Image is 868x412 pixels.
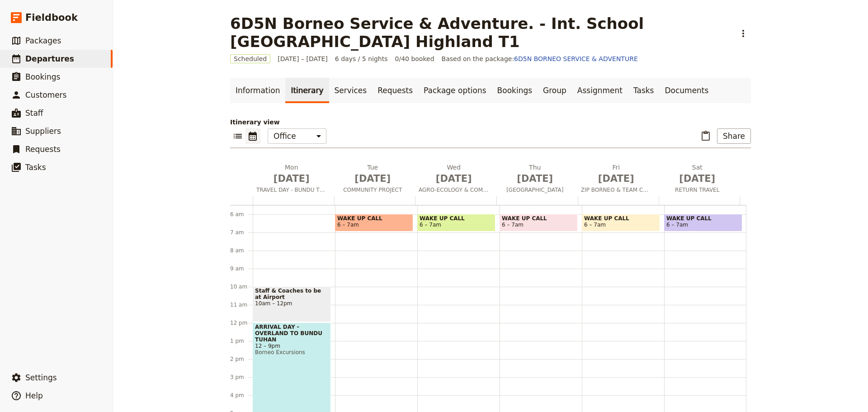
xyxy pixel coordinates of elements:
[253,163,334,196] button: Mon [DATE]TRAVEL DAY - BUNDU TUHAN
[255,324,329,343] span: ARRIVAL DAY - OVERLAND TO BUNDU TUHAN
[584,222,606,228] span: 6 – 7am
[255,300,329,307] span: 10am – 12pm
[25,391,43,400] span: Help
[230,337,253,345] div: 1 pm
[255,349,329,355] span: Borneo Excursions
[230,319,253,327] div: 12 pm
[500,214,578,232] div: WAKE UP CALL6 – 7am
[420,222,441,228] span: 6 – 7am
[420,215,493,222] span: WAKE UP CALL
[230,118,751,127] p: Itinerary view
[25,127,61,136] span: Suppliers
[256,172,327,185] span: [DATE]
[25,373,57,382] span: Settings
[666,222,688,228] span: 6 – 7am
[717,128,751,144] button: Share
[25,11,78,24] span: Fieldbook
[230,301,253,308] div: 11 am
[230,265,253,272] div: 9 am
[230,247,253,254] div: 8 am
[581,172,651,185] span: [DATE]
[256,163,327,185] h2: Mon
[337,215,411,222] span: WAKE UP CALL
[662,172,733,185] span: [DATE]
[230,392,253,399] div: 4 pm
[500,172,571,185] span: [DATE]
[329,78,373,103] a: Services
[278,54,328,63] span: [DATE] – [DATE]
[417,214,495,232] div: WAKE UP CALL6 – 7am
[415,186,493,194] span: AGRO-ECOLOGY & COMMUNITY PROJECT
[666,215,740,222] span: WAKE UP CALL
[502,215,576,222] span: WAKE UP CALL
[496,163,578,196] button: Thu [DATE][GEOGRAPHIC_DATA]
[253,286,331,322] div: Staff & Coaches to be at Airport10am – 12pm
[415,163,496,196] button: Wed [DATE]AGRO-ECOLOGY & COMMUNITY PROJECT
[584,215,658,222] span: WAKE UP CALL
[335,54,388,63] span: 6 days / 5 nights
[230,128,245,144] button: List view
[230,355,253,363] div: 2 pm
[581,163,651,185] h2: Fri
[662,163,733,185] h2: Sat
[659,186,736,194] span: RETURN TRAVEL
[496,186,574,194] span: [GEOGRAPHIC_DATA]
[334,186,412,194] span: COMMUNITY PROJECT
[514,55,638,62] a: 6D5N BORNEO SERVICE & ADVENTURE
[25,54,74,63] span: Departures
[500,163,571,185] h2: Thu
[25,90,66,99] span: Customers
[338,172,408,185] span: [DATE]
[25,163,46,172] span: Tasks
[372,78,418,103] a: Requests
[664,214,742,232] div: WAKE UP CALL6 – 7am
[442,54,638,63] span: Based on the package:
[572,78,628,103] a: Assignment
[338,163,408,185] h2: Tue
[334,163,415,196] button: Tue [DATE]COMMUNITY PROJECT
[492,78,538,103] a: Bookings
[25,72,60,81] span: Bookings
[395,54,434,63] span: 0/40 booked
[698,128,713,144] button: Paste itinerary item
[628,78,660,103] a: Tasks
[577,163,659,196] button: Fri [DATE]ZIP BORNEO & TEAM CHALLENGE
[659,78,714,103] a: Documents
[230,54,270,63] span: Scheduled
[25,109,43,118] span: Staff
[253,186,330,194] span: TRAVEL DAY - BUNDU TUHAN
[582,214,660,232] div: WAKE UP CALL6 – 7am
[230,14,730,51] h1: 6D5N Borneo Service & Adventure. - Int. School [GEOGRAPHIC_DATA] Highland T1
[538,78,572,103] a: Group
[419,163,489,185] h2: Wed
[230,211,253,218] div: 6 am
[577,186,655,194] span: ZIP BORNEO & TEAM CHALLENGE
[285,78,329,103] a: Itinerary
[736,26,751,41] button: Actions
[419,172,489,185] span: [DATE]
[418,78,491,103] a: Package options
[255,343,329,349] span: 12 – 9pm
[337,222,359,228] span: 6 – 7am
[230,229,253,236] div: 7 am
[25,145,61,154] span: Requests
[255,288,329,300] span: Staff & Coaches to be at Airport
[502,222,524,228] span: 6 – 7am
[230,374,253,381] div: 3 pm
[335,214,413,232] div: WAKE UP CALL6 – 7am
[230,78,285,103] a: Information
[25,36,61,45] span: Packages
[245,128,260,144] button: Calendar view
[230,283,253,290] div: 10 am
[659,163,740,196] button: Sat [DATE]RETURN TRAVEL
